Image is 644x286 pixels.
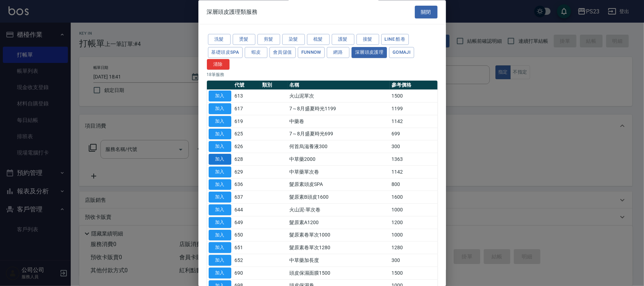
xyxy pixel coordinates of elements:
[356,34,379,45] button: 接髮
[233,241,260,254] td: 651
[209,192,231,203] button: 加入
[288,166,390,179] td: 中草藥單次卷
[390,254,437,267] td: 300
[390,166,437,179] td: 1142
[390,115,437,128] td: 1142
[390,267,437,280] td: 1500
[288,241,390,254] td: 髮原素卷單次1280
[233,166,260,179] td: 629
[209,205,231,216] button: 加入
[209,129,231,140] button: 加入
[233,128,260,141] td: 625
[233,204,260,216] td: 644
[390,191,437,204] td: 1600
[233,153,260,166] td: 628
[390,179,437,191] td: 800
[233,81,260,90] th: 代號
[233,179,260,191] td: 636
[389,47,414,58] button: Gomaji
[288,229,390,242] td: 髮原素卷單次1000
[233,115,260,128] td: 619
[207,8,258,16] span: 深層頭皮護理類服務
[288,90,390,103] td: 火山泥單次
[381,34,409,45] button: LINE 酷卷
[233,90,260,103] td: 613
[390,81,437,90] th: 參考價格
[233,229,260,242] td: 650
[209,167,231,177] button: 加入
[260,81,288,90] th: 類別
[233,254,260,267] td: 652
[233,216,260,229] td: 649
[390,103,437,115] td: 1199
[209,104,231,115] button: 加入
[209,154,231,165] button: 加入
[257,34,280,45] button: 剪髮
[209,268,231,279] button: 加入
[209,255,231,266] button: 加入
[209,179,231,190] button: 加入
[288,115,390,128] td: 中藥卷
[288,216,390,229] td: 髮原素A1200
[288,128,390,141] td: 7～8月盛夏時光699
[298,47,325,58] button: FUNNOW
[288,140,390,153] td: 何首烏滋養液300
[332,34,354,45] button: 護髮
[390,229,437,242] td: 1000
[307,34,330,45] button: 梳髮
[327,47,349,58] button: 網路
[288,179,390,191] td: 髮原素頭皮SPA
[352,47,387,58] button: 深層頭皮護理
[288,81,390,90] th: 名稱
[288,204,390,216] td: 火山泥-單次卷
[269,47,296,58] button: 會員儲值
[390,140,437,153] td: 300
[209,243,231,253] button: 加入
[233,140,260,153] td: 626
[207,72,437,78] p: 18 筆服務
[209,141,231,152] button: 加入
[245,47,267,58] button: 蝦皮
[209,116,231,127] button: 加入
[233,191,260,204] td: 637
[282,34,305,45] button: 染髮
[390,216,437,229] td: 1200
[288,267,390,280] td: 頭皮保濕面膜1500
[390,128,437,141] td: 699
[390,153,437,166] td: 1363
[288,254,390,267] td: 中草藥加長度
[390,90,437,103] td: 1500
[233,103,260,115] td: 617
[209,91,231,102] button: 加入
[415,6,437,19] button: 關閉
[209,230,231,241] button: 加入
[233,34,255,45] button: 燙髮
[208,47,243,58] button: 基礎頭皮SPA
[209,217,231,228] button: 加入
[390,204,437,216] td: 1000
[390,241,437,254] td: 1280
[288,153,390,166] td: 中草藥2000
[288,191,390,204] td: 髮原素B頭皮1600
[288,103,390,115] td: 7～8月盛夏時光1199
[207,59,230,70] button: 清除
[233,267,260,280] td: 690
[208,34,231,45] button: 洗髮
